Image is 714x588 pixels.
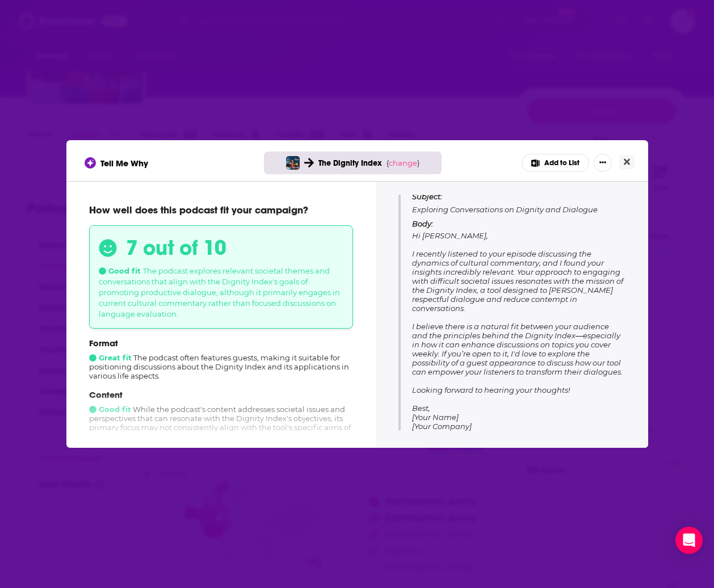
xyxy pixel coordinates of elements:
[412,191,625,215] p: Exploring Conversations on Dignity and Dialogue
[412,219,433,228] span: Body:
[89,405,131,414] span: Good fit
[89,204,353,216] p: How well does this podcast fit your campaign?
[126,235,226,261] h3: 7 out of 10
[412,231,623,431] span: Hi [PERSON_NAME], I recently listened to your episode discussing the dynamics of cultural comment...
[89,338,353,380] div: The podcast often features guests, making it suitable for positioning discussions about the Digni...
[89,338,353,348] p: Format
[89,353,132,362] span: Great fit
[99,266,141,275] span: Good fit
[619,155,635,169] button: Close
[89,389,353,441] div: While the podcast's content addresses societal issues and perspectives that can resonate with the...
[99,266,340,318] span: The podcast explores relevant societal themes and conversations that align with the Dignity Index...
[387,158,419,167] span: ( )
[89,389,353,400] p: Content
[412,191,442,201] span: Subject:
[86,159,94,167] img: tell me why sparkle
[318,158,382,168] span: The Dignity Index
[594,154,612,172] button: Show More Button
[675,527,703,554] div: Open Intercom Messenger
[100,158,148,169] span: Tell Me Why
[389,158,417,167] span: change
[522,154,589,172] button: Add to List
[286,156,300,170] img: It's Been a Minute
